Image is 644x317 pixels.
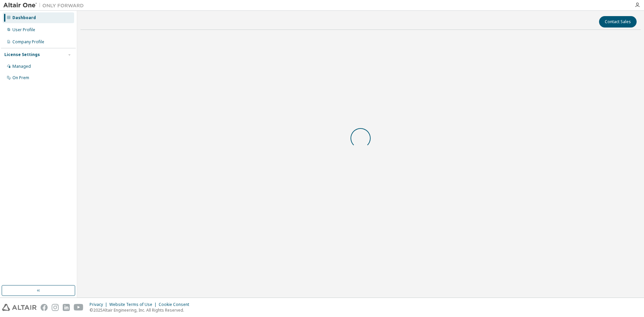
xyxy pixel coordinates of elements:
div: On Prem [12,75,29,81]
img: linkedin.svg [63,304,70,311]
div: Managed [12,64,31,69]
img: Altair One [3,2,87,9]
img: altair_logo.svg [2,304,37,311]
div: Company Profile [12,39,44,45]
div: User Profile [12,27,35,33]
div: Dashboard [12,15,36,20]
div: License Settings [4,52,40,57]
div: Privacy [90,302,109,307]
img: facebook.svg [41,304,48,311]
img: youtube.svg [74,304,84,311]
img: instagram.svg [52,304,59,311]
button: Contact Sales [599,16,637,28]
div: Cookie Consent [159,302,193,307]
p: © 2025 Altair Engineering, Inc. All Rights Reserved. [90,307,193,313]
div: Website Terms of Use [109,302,159,307]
